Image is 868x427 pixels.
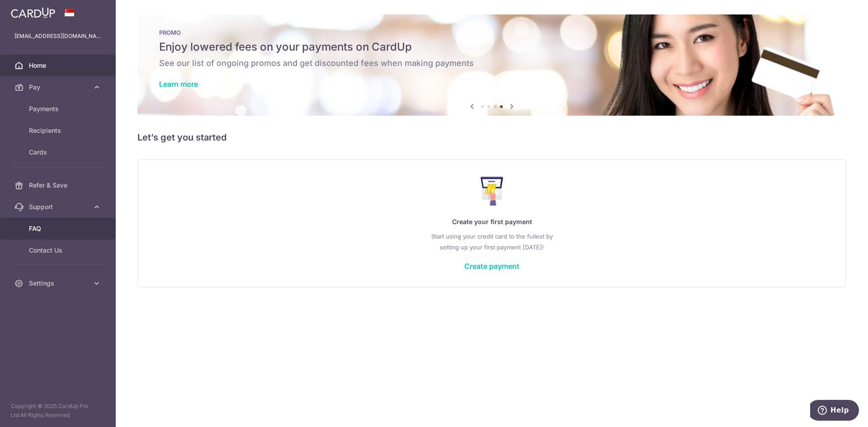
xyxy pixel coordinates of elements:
[159,40,825,54] h5: Enjoy lowered fees on your payments on CardUp
[159,58,825,69] h6: See our list of ongoing promos and get discounted fees when making payments
[29,224,89,233] span: FAQ
[29,104,89,113] span: Payments
[137,130,846,145] h5: Let’s get you started
[14,32,101,41] p: [EMAIL_ADDRESS][DOMAIN_NAME]
[159,29,825,36] p: PROMO
[156,216,828,227] p: Create your first payment
[29,126,89,135] span: Recipients
[11,7,55,18] img: CardUp
[481,177,504,206] img: Make Payment
[156,231,828,253] p: Start using your credit card to the fullest by setting up your first payment [DATE]!
[29,246,89,255] span: Contact Us
[159,80,198,89] a: Learn more
[464,262,519,271] a: Create payment
[29,61,89,70] span: Home
[29,279,89,288] span: Settings
[810,400,859,422] iframe: Opens a widget where you can find more information
[137,14,846,116] img: Latest Promos banner
[29,148,89,157] span: Cards
[29,202,89,211] span: Support
[29,181,89,190] span: Refer & Save
[29,83,89,92] span: Pay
